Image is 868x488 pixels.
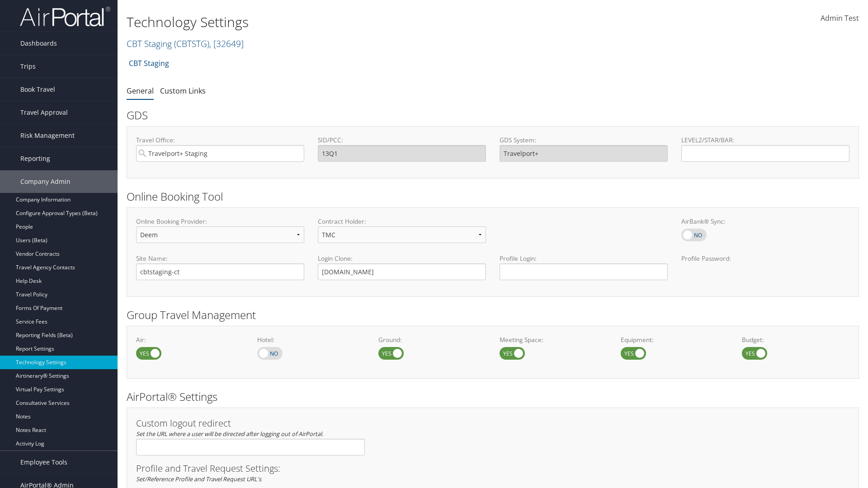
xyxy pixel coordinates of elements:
[318,254,486,263] label: Login Clone:
[378,335,486,344] label: Ground:
[20,147,50,170] span: Reporting
[500,136,668,145] label: GDS System:
[136,475,261,483] em: Set/Reference Profile and Travel Request URL's
[318,136,486,145] label: SID/PCC:
[20,101,68,124] span: Travel Approval
[136,430,323,438] em: Set the URL where a user will be directed after logging out of AirPortal.
[20,6,110,27] img: airportal-logo.png
[257,335,365,344] label: Hotel:
[136,335,244,344] label: Air:
[127,13,615,32] h1: Technology Settings
[174,38,209,50] span: ( CBTSTG )
[500,263,668,280] input: Profile Login:
[318,217,486,226] label: Contract Holder:
[160,86,206,96] a: Custom Links
[821,13,859,23] span: Admin Test
[127,86,154,96] a: General
[681,254,849,280] label: Profile Password:
[127,389,859,404] h2: AirPortal® Settings
[20,55,36,78] span: Trips
[621,335,728,344] label: Equipment:
[136,464,849,473] h3: Profile and Travel Request Settings:
[742,335,849,344] label: Budget:
[20,32,57,55] span: Dashboards
[500,254,668,280] label: Profile Login:
[136,136,304,145] label: Travel Office:
[500,335,607,344] label: Meeting Space:
[681,217,849,226] label: AirBank® Sync:
[20,451,67,474] span: Employee Tools
[127,189,859,204] h2: Online Booking Tool
[20,124,75,147] span: Risk Management
[136,217,304,226] label: Online Booking Provider:
[20,170,71,193] span: Company Admin
[681,229,707,241] label: AirBank® Sync
[127,38,244,50] a: CBT Staging
[127,307,859,323] h2: Group Travel Management
[127,108,852,123] h2: GDS
[136,254,304,263] label: Site Name:
[136,419,365,428] h3: Custom logout redirect
[821,5,859,33] a: Admin Test
[209,38,244,50] span: , [ 32649 ]
[129,54,169,72] a: CBT Staging
[20,78,55,101] span: Book Travel
[681,136,849,145] label: LEVEL2/STAR/BAR:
